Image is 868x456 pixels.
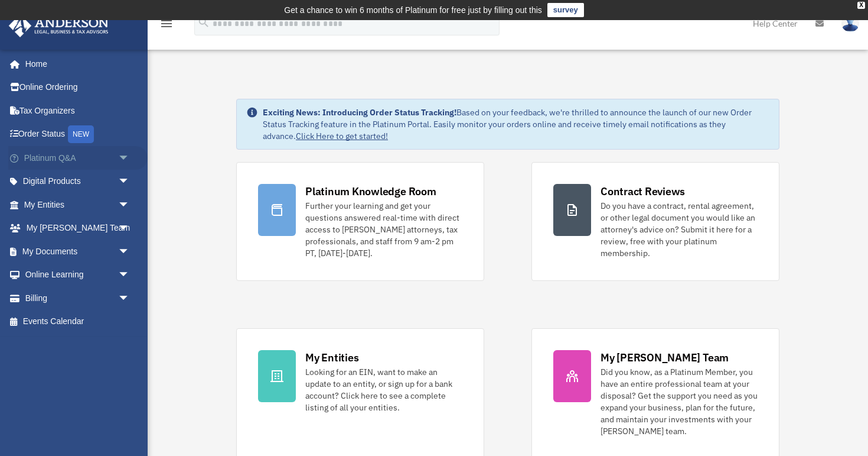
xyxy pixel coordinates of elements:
img: Anderson Advisors Platinum Portal [5,14,112,37]
div: My [PERSON_NAME] Team [601,350,729,365]
div: Based on your feedback, we're thrilled to announce the launch of our new Order Status Tracking fe... [263,106,769,142]
a: Order StatusNEW [8,122,148,147]
a: My Entitiesarrow_drop_down [8,193,148,216]
span: arrow_drop_down [118,146,142,170]
a: Online Ordering [8,76,148,99]
span: arrow_drop_down [118,240,142,264]
div: Get a chance to win 6 months of Platinum for free just by filling out this [284,3,542,17]
i: menu [159,17,174,31]
img: User Pic [841,15,859,32]
div: Contract Reviews [601,184,685,199]
a: My Documentsarrow_drop_down [8,240,148,263]
a: Contract Reviews Do you have a contract, rental agreement, or other legal document you would like... [531,162,779,281]
span: arrow_drop_down [118,216,142,241]
div: Further your learning and get your questions answered real-time with direct access to [PERSON_NAM... [305,200,462,259]
a: Platinum Knowledge Room Further your learning and get your questions answered real-time with dire... [236,162,484,281]
span: arrow_drop_down [118,170,142,194]
a: Home [8,52,142,76]
a: Digital Productsarrow_drop_down [8,170,148,193]
div: My Entities [305,350,358,365]
a: Billingarrow_drop_down [8,286,148,310]
a: Online Learningarrow_drop_down [8,263,148,287]
i: search [197,16,210,29]
div: Platinum Knowledge Room [305,184,436,199]
a: Events Calendar [8,310,148,334]
div: NEW [68,125,94,143]
strong: Exciting News: Introducing Order Status Tracking! [263,107,456,118]
div: Did you know, as a Platinum Member, you have an entire professional team at your disposal? Get th... [601,366,758,437]
a: Tax Organizers [8,99,148,122]
div: close [857,2,865,9]
span: arrow_drop_down [118,286,142,311]
span: arrow_drop_down [118,263,142,287]
a: menu [159,21,174,31]
div: Looking for an EIN, want to make an update to an entity, or sign up for a bank account? Click her... [305,366,462,413]
div: Do you have a contract, rental agreement, or other legal document you would like an attorney's ad... [601,200,758,259]
a: Click Here to get started! [296,131,388,141]
a: Platinum Q&Aarrow_drop_down [8,146,148,170]
span: arrow_drop_down [118,193,142,217]
a: survey [547,3,584,17]
a: My [PERSON_NAME] Teamarrow_drop_down [8,216,148,240]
